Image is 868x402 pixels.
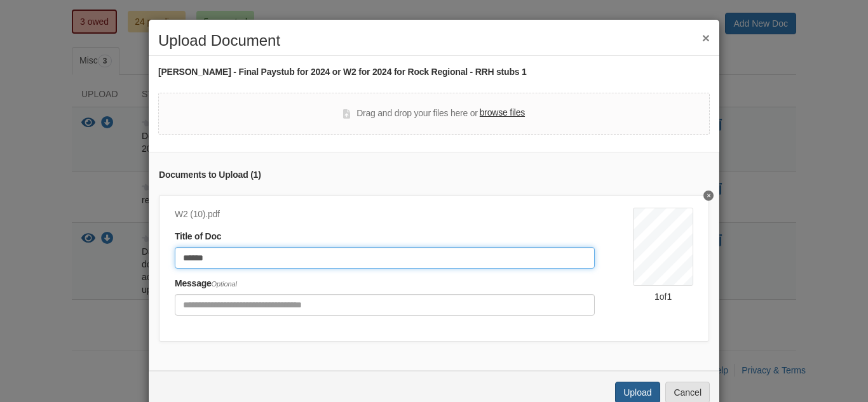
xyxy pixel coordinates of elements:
label: browse files [480,106,525,120]
button: × [702,31,710,44]
div: [PERSON_NAME] - Final Paystub for 2024 or W2 for 2024 for Rock Regional - RRH stubs 1 [158,65,710,79]
div: 1 of 1 [633,290,693,303]
label: Message [175,277,237,291]
h2: Upload Document [158,32,710,49]
span: Optional [212,280,237,288]
input: Include any comments on this document [175,294,595,316]
div: Drag and drop your files here or [343,106,525,121]
label: Title of Doc [175,230,221,244]
input: Document Title [175,247,595,269]
div: W2 (10).pdf [175,208,595,222]
button: Delete RRH W2 [703,191,714,201]
div: Documents to Upload ( 1 ) [159,168,709,182]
